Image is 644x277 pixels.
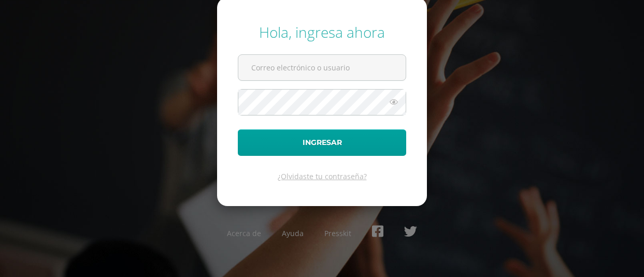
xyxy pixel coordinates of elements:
[227,228,261,238] a: Acerca de
[324,228,351,238] a: Presskit
[238,129,406,156] button: Ingresar
[278,171,367,181] a: ¿Olvidaste tu contraseña?
[238,22,406,42] div: Hola, ingresa ahora
[282,228,304,238] a: Ayuda
[238,55,406,80] input: Correo electrónico o usuario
